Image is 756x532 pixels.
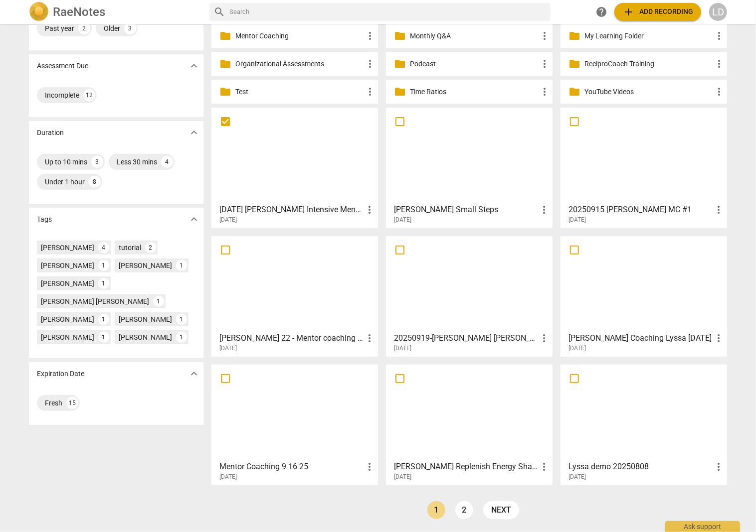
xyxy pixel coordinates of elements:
a: Mentor Coaching 9 16 25[DATE] [215,368,375,481]
div: [PERSON_NAME] [41,314,94,324]
h3: Tracy Alisa Replenish Energy Share with Lyssa [394,461,538,473]
p: ReciproCoach Training [584,59,713,69]
div: 4 [161,156,173,168]
span: more_vert [364,461,376,473]
a: Lyssa demo 20250808[DATE] [564,368,724,481]
a: [PERSON_NAME] Replenish Energy Share with [PERSON_NAME][DATE] [389,368,549,481]
h2: RaeNotes [53,5,105,19]
span: folder [394,58,406,70]
p: Assessment Due [37,61,88,71]
span: expand_more [188,213,200,225]
button: Upload [614,3,701,21]
span: more_vert [539,86,551,98]
div: Ask support [665,521,740,532]
p: Expiration Date [37,369,84,379]
span: folder [219,30,231,42]
span: [DATE] [219,344,237,353]
div: [PERSON_NAME] [119,332,172,342]
span: search [213,6,225,18]
span: [DATE] [568,216,586,224]
button: Show more [187,366,201,381]
a: [DATE] [PERSON_NAME] Intensive Mentor Coaching Session #2 AI Reviewed As MCC[DATE] [215,111,375,224]
div: Less 30 mins [117,157,157,167]
span: more_vert [364,204,376,216]
span: expand_more [188,127,200,138]
span: add [622,6,634,18]
a: [PERSON_NAME] Small Steps[DATE] [389,111,549,224]
a: next [483,501,519,519]
p: My Learning Folder [584,31,713,41]
div: 4 [98,242,109,253]
div: 8 [89,176,101,188]
div: 1 [98,332,109,343]
button: LD [709,3,727,21]
div: 15 [66,397,78,409]
span: more_vert [538,332,550,344]
h3: Mentor Coaching 9 16 25 [219,461,364,473]
div: 2 [145,242,156,253]
button: Show more [187,212,201,227]
span: [DATE] [219,216,237,224]
span: more_vert [713,58,725,70]
a: 20250919-[PERSON_NAME] [PERSON_NAME] MC#3[DATE] [389,240,549,352]
span: expand_more [188,368,200,380]
h3: 2025.06.19 Sharon Hull Intensive Mentor Coaching Session #2 AI Reviewed As MCC [219,204,364,216]
a: LogoRaeNotes [29,2,201,22]
div: 1 [98,314,109,325]
a: [PERSON_NAME] 22 - Mentor coaching session intense[DATE] [215,240,375,352]
a: Page 2 [455,501,473,519]
span: more_vert [713,204,725,216]
span: more_vert [539,58,551,70]
span: more_vert [364,86,376,98]
span: more_vert [539,30,551,42]
span: more_vert [538,461,550,473]
div: 12 [83,89,95,101]
p: Time Ratios [410,87,539,97]
div: [PERSON_NAME] [PERSON_NAME] [41,296,149,306]
span: more_vert [364,332,376,344]
span: more_vert [364,30,376,42]
p: Tags [37,214,52,225]
div: [PERSON_NAME] [41,332,94,342]
div: 1 [98,260,109,271]
div: [PERSON_NAME] [119,261,172,270]
div: 1 [176,260,187,271]
span: more_vert [713,30,725,42]
span: [DATE] [394,473,411,481]
div: Fresh [45,398,62,408]
p: YouTube Videos [584,87,713,97]
span: [DATE] [568,344,586,353]
a: Page 1 is your current page [427,501,445,519]
span: folder [568,58,580,70]
div: [PERSON_NAME] [41,278,94,288]
span: folder [568,30,580,42]
span: more_vert [713,332,725,344]
div: [PERSON_NAME] [41,261,94,270]
div: 1 [98,278,109,289]
h3: Victor 22 - Mentor coaching session intense [219,332,364,344]
a: 20250915 [PERSON_NAME] MC #1[DATE] [564,111,724,224]
span: expand_more [188,60,200,72]
div: 3 [124,22,136,34]
p: Monthly Q&A [410,31,539,41]
span: help [595,6,607,18]
a: Help [592,3,610,21]
span: more_vert [713,86,725,98]
h3: 20250915 Jenifer Paredes MC #1 [568,204,713,216]
p: Mentor Coaching [235,31,364,41]
div: 2 [78,22,90,34]
div: [PERSON_NAME] [119,314,172,324]
span: folder [219,58,231,70]
div: tutorial [119,243,141,253]
div: Under 1 hour [45,177,85,187]
h3: Lisa Coaching Lyssa Sept 16 2025 [568,332,713,344]
button: Show more [187,125,201,140]
span: more_vert [364,58,376,70]
span: folder [394,30,406,42]
h3: Tracy Angelica Small Steps [394,204,538,216]
input: Search [229,4,547,20]
h3: Lyssa demo 20250808 [568,461,713,473]
span: [DATE] [394,344,411,353]
span: more_vert [538,204,550,216]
